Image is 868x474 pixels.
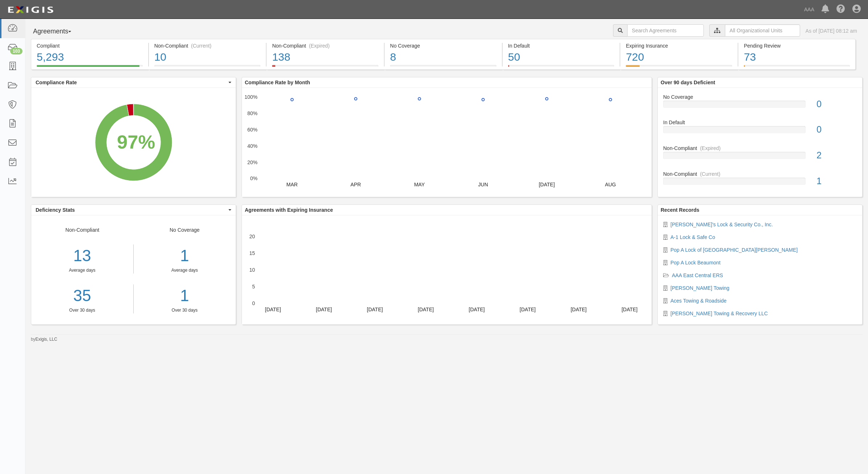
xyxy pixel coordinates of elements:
[738,65,856,71] a: Pending Review73
[242,215,652,324] svg: A chart.
[508,49,615,65] div: 50
[658,93,862,101] div: No Coverage
[247,143,257,149] text: 40%
[744,49,850,65] div: 73
[350,182,361,187] text: APR
[267,65,384,71] a: Non-Compliant(Expired)138
[390,49,496,65] div: 8
[811,175,862,188] div: 1
[811,149,862,162] div: 2
[31,205,236,215] button: Deficiency Stats
[605,182,616,187] text: AUG
[31,77,236,88] button: Compliance Rate
[117,128,155,155] div: 97%
[418,307,434,312] text: [DATE]
[670,234,715,240] a: A-1 Lock & Safe Co
[154,49,261,65] div: 10
[245,207,333,213] b: Agreements with Expiring Insurance
[663,119,857,145] a: In Default0
[670,311,768,316] a: [PERSON_NAME] Towing & Recovery LLC
[663,93,857,119] a: No Coverage0
[36,79,227,86] span: Compliance Rate
[539,182,555,187] text: [DATE]
[700,170,720,178] div: (Current)
[626,49,732,65] div: 720
[139,307,231,313] div: Over 30 days
[626,42,732,49] div: Expiring Insurance
[503,65,620,71] a: In Default50
[744,42,850,49] div: Pending Review
[36,337,57,342] a: Exigis, LLC
[247,127,257,133] text: 60%
[31,65,148,71] a: Compliant5,293
[249,234,255,239] text: 20
[811,98,862,111] div: 0
[247,110,257,116] text: 80%
[658,170,862,178] div: Non-Compliant
[249,267,255,273] text: 10
[36,206,227,214] span: Deficiency Stats
[37,49,143,65] div: 5,293
[134,226,236,313] div: No Coverage
[670,285,729,291] a: [PERSON_NAME] Towing
[154,42,261,49] div: Non-Compliant (Current)
[627,24,704,37] input: Search Agreements
[10,48,23,54] div: 103
[309,42,330,49] div: (Expired)
[31,226,134,313] div: Non-Compliant
[390,42,496,49] div: No Coverage
[670,298,727,304] a: Aces Towing & Roadside
[508,42,615,49] div: In Default
[31,88,236,197] svg: A chart.
[385,65,502,71] a: No Coverage8
[31,284,133,307] a: 35
[661,207,699,213] b: Recent Records
[5,3,56,16] img: logo-5460c22ac91f19d4615b14bd174203de0afe785f0fc80cf4dbbc73dc1793850b.png
[811,123,862,136] div: 0
[249,250,255,256] text: 15
[252,300,255,306] text: 0
[31,244,133,267] div: 13
[658,145,862,152] div: Non-Compliant
[244,94,257,100] text: 100%
[571,307,587,312] text: [DATE]
[836,5,845,14] i: Help Center - Complianz
[272,49,378,65] div: 138
[800,2,818,17] a: AAA
[191,42,211,49] div: (Current)
[520,307,536,312] text: [DATE]
[621,307,637,312] text: [DATE]
[37,42,143,49] div: Compliant
[670,247,798,253] a: Pop A Lock of [GEOGRAPHIC_DATA][PERSON_NAME]
[672,272,723,278] a: AAA East Central ERS
[469,307,485,312] text: [DATE]
[252,284,255,289] text: 5
[265,307,281,312] text: [DATE]
[725,24,800,37] input: All Organizational Units
[247,159,257,165] text: 20%
[658,119,862,126] div: In Default
[670,260,721,266] a: Pop A Lock Beaumont
[139,284,231,307] a: 1
[700,145,721,152] div: (Expired)
[670,222,773,227] a: [PERSON_NAME]'s Lock & Security Co., Inc.
[414,182,425,187] text: MAY
[31,307,133,313] div: Over 30 days
[31,336,57,343] small: by
[663,145,857,170] a: Non-Compliant(Expired)2
[149,65,266,71] a: Non-Compliant(Current)10
[316,307,332,312] text: [DATE]
[478,182,488,187] text: JUN
[245,80,310,85] b: Compliance Rate by Month
[250,175,257,181] text: 0%
[620,65,738,71] a: Expiring Insurance720
[272,42,378,49] div: Non-Compliant (Expired)
[367,307,383,312] text: [DATE]
[139,267,231,274] div: Average days
[139,244,231,267] div: 1
[31,267,133,274] div: Average days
